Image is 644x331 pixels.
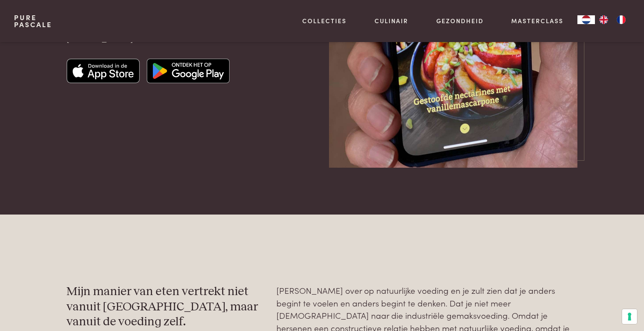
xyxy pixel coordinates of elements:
div: Language [577,15,595,24]
a: Masterclass [511,16,563,25]
a: EN [595,15,612,24]
img: Google app store [147,59,230,83]
a: NL [577,15,595,24]
img: Apple app store [67,59,140,83]
a: FR [612,15,630,24]
a: PurePascale [14,14,52,28]
a: Culinair [375,16,408,25]
aside: Language selected: Nederlands [577,15,630,24]
h3: Mijn manier van eten vertrekt niet vanuit [GEOGRAPHIC_DATA], maar vanuit de voeding zelf. [67,284,263,330]
a: Collecties [302,16,347,25]
ul: Language list [595,15,630,24]
a: Gezondheid [436,16,484,25]
button: Uw voorkeuren voor toestemming voor trackingtechnologieën [622,309,637,324]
